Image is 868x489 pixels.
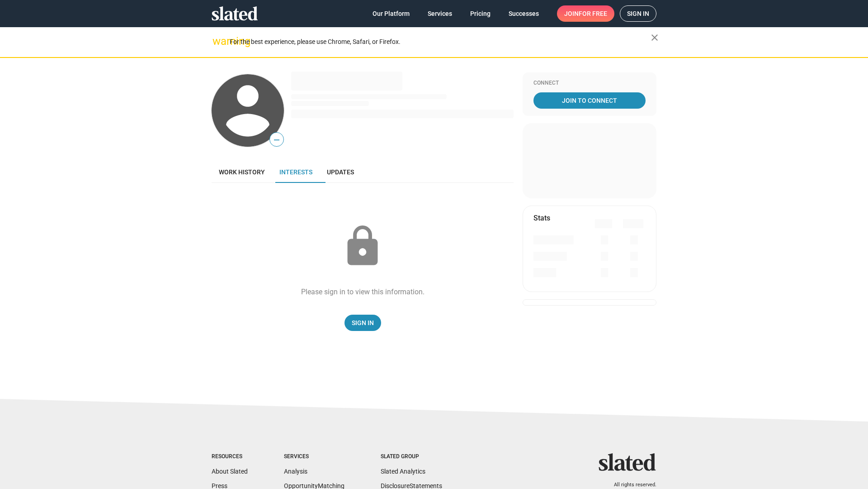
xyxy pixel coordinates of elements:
[533,213,550,223] mat-card-title: Stats
[344,315,381,331] a: Sign In
[535,92,644,109] span: Join To Connect
[463,5,498,22] a: Pricing
[212,453,248,460] div: Resources
[301,287,425,297] div: Please sign in to view this information.
[272,161,320,183] a: Interests
[212,161,272,183] a: Work history
[428,5,452,22] span: Services
[212,36,223,47] mat-icon: warning
[501,5,546,22] a: Successes
[212,468,248,475] a: About Slated
[270,134,283,146] span: —
[627,6,649,21] span: Sign in
[557,5,614,22] a: Joinfor free
[327,168,354,176] span: Updates
[533,92,646,109] a: Join To Connect
[564,5,607,22] span: Join
[509,5,539,22] span: Successes
[284,468,307,475] a: Analysis
[230,36,651,48] div: For the best experience, please use Chrome, Safari, or Firefox.
[340,224,385,269] mat-icon: lock
[284,453,344,460] div: Services
[620,5,656,22] a: Sign in
[533,80,646,87] div: Connect
[365,5,417,22] a: Our Platform
[279,168,312,176] span: Interests
[320,161,361,183] a: Updates
[381,453,442,460] div: Slated Group
[579,5,607,22] span: for free
[381,468,425,475] a: Slated Analytics
[649,32,660,43] mat-icon: close
[420,5,459,22] a: Services
[373,5,410,22] span: Our Platform
[219,168,265,176] span: Work history
[470,5,491,22] span: Pricing
[352,315,374,331] span: Sign In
